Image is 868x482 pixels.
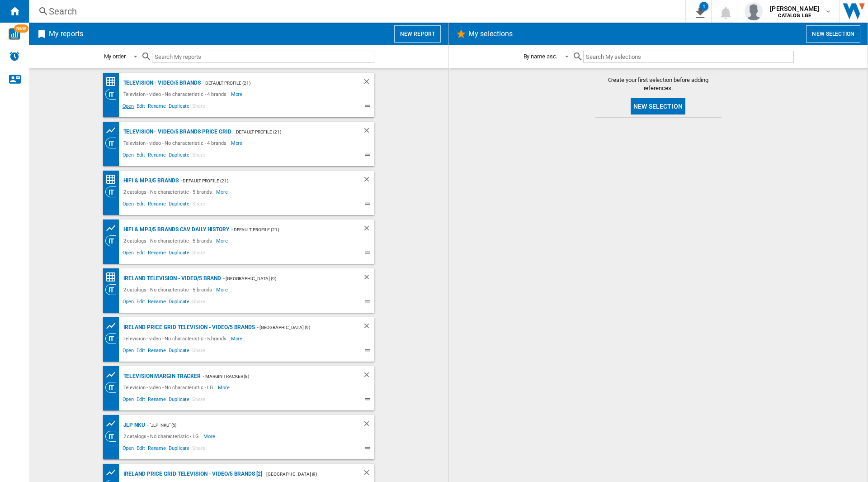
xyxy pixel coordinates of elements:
[9,51,20,62] img: alerts-logo.svg
[146,200,167,210] span: Rename
[146,151,167,162] span: Rename
[121,102,136,113] span: Open
[167,102,191,113] span: Duplicate
[363,273,374,284] div: Delete
[121,371,201,382] div: Television margin tracker
[121,248,136,259] span: Open
[191,200,207,210] span: Share
[167,200,191,210] span: Duplicate
[806,25,860,43] button: New selection
[9,28,20,40] img: wise-card.svg
[216,284,229,295] span: More
[167,248,191,259] span: Duplicate
[105,223,121,234] div: Product prices grid
[231,126,344,138] div: - Default profile (21)
[231,138,244,148] span: More
[146,346,167,357] span: Rename
[146,444,167,455] span: Rename
[105,235,121,246] div: Category View
[146,297,167,308] span: Rename
[167,297,191,308] span: Duplicate
[14,24,28,33] span: NEW
[363,77,374,89] div: Delete
[121,175,179,186] div: Hifi & mp3/5 brands
[191,248,207,259] span: Share
[105,186,121,197] div: Category View
[145,420,344,431] div: - "JLP_NKU" (5)
[135,346,146,357] span: Edit
[135,200,146,210] span: Edit
[121,322,255,333] div: IRELAND Price grid Television - video/5 brands
[167,151,191,162] span: Duplicate
[121,431,204,442] div: 2 catalogs - No characteristic - LG
[121,200,136,210] span: Open
[363,468,374,480] div: Delete
[105,89,121,100] div: Category View
[229,224,344,235] div: - Default profile (21)
[778,13,811,19] b: CATALOG LGE
[105,272,121,283] div: Price Matrix
[167,395,191,406] span: Duplicate
[105,174,121,185] div: Price Matrix
[105,76,121,87] div: Price Matrix
[146,248,167,259] span: Rename
[203,431,217,442] span: More
[221,273,344,284] div: - [GEOGRAPHIC_DATA] (9)
[121,333,231,344] div: Television - video - No characteristic - 5 brands
[262,468,344,480] div: - [GEOGRAPHIC_DATA] (9)
[121,186,217,197] div: 2 catalogs - No characteristic - 5 brands
[105,382,121,393] div: Category View
[167,346,191,357] span: Duplicate
[121,77,201,89] div: Television - video/5 brands
[104,53,126,60] div: My order
[49,5,662,18] div: Search
[121,382,218,393] div: Television - video - No characteristic - LG
[105,138,121,148] div: Category View
[105,284,121,295] div: Category View
[631,98,685,115] button: New selection
[121,395,136,406] span: Open
[105,320,121,332] div: Product prices grid
[231,89,244,100] span: More
[121,297,136,308] span: Open
[363,371,374,382] div: Delete
[191,444,207,455] span: Share
[121,420,145,431] div: JLP NKU
[770,4,819,13] span: [PERSON_NAME]
[121,273,222,284] div: IRELAND Television - video/5 brand
[201,77,344,89] div: - Default profile (21)
[191,346,207,357] span: Share
[105,125,121,136] div: Product prices grid
[121,126,231,138] div: Television - video/5 brands price grid
[191,395,207,406] span: Share
[167,444,191,455] span: Duplicate
[191,297,207,308] span: Share
[105,431,121,442] div: Category View
[105,333,121,344] div: Category View
[363,175,374,186] div: Delete
[146,395,167,406] span: Rename
[191,151,207,162] span: Share
[524,53,557,60] div: By name asc.
[121,224,229,235] div: Hifi & mp3/5 brands CAV Daily History
[121,138,231,148] div: Television - video - No characteristic - 4 brands
[394,25,441,43] button: New report
[105,418,121,430] div: Product prices grid
[135,444,146,455] span: Edit
[218,382,231,393] span: More
[135,151,146,162] span: Edit
[179,175,344,186] div: - Default profile (21)
[467,25,514,43] h2: My selections
[231,333,244,344] span: More
[201,371,344,382] div: - margin tracker (8)
[745,2,763,20] img: profile.jpg
[121,151,136,162] span: Open
[135,395,146,406] span: Edit
[121,468,262,480] div: IRELAND Price grid Television - video/5 brands [2]
[583,51,793,63] input: Search My selections
[363,126,374,138] div: Delete
[121,346,136,357] span: Open
[121,444,136,455] span: Open
[121,89,231,100] div: Television - video - No characteristic - 4 brands
[363,224,374,235] div: Delete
